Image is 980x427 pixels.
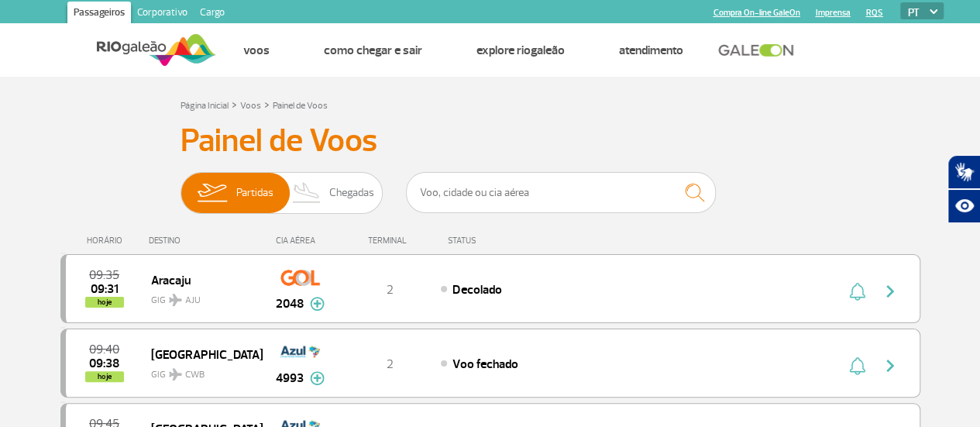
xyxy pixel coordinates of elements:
[89,344,119,355] span: 2025-09-30 09:40:00
[276,369,304,387] span: 4993
[452,356,518,372] span: Voo fechado
[194,2,231,26] a: Cargo
[185,294,201,308] span: AJU
[619,43,683,58] a: Atendimento
[440,236,566,246] div: STATUS
[149,236,262,246] div: DESTINO
[387,356,394,372] span: 2
[185,368,205,382] span: CWB
[276,294,304,313] span: 2048
[169,368,182,381] img: destiny_airplane.svg
[881,356,899,375] img: seta-direita-painel-voo.svg
[169,294,182,306] img: destiny_airplane.svg
[273,100,328,112] a: Painel de Voos
[65,236,150,246] div: HORÁRIO
[131,2,194,26] a: Corporativo
[151,344,250,364] span: [GEOGRAPHIC_DATA]
[243,43,270,58] a: Voos
[324,43,422,58] a: Como chegar e sair
[89,270,119,281] span: 2025-09-30 09:35:00
[329,173,374,213] span: Chegadas
[865,8,882,18] a: RQS
[151,285,250,308] span: GIG
[262,236,339,246] div: CIA AÉREA
[264,95,270,113] a: >
[310,371,325,385] img: mais-info-painel-voo.svg
[713,8,799,18] a: Compra On-line GaleOn
[339,236,440,246] div: TERMINAL
[947,189,980,223] button: Abrir recursos assistivos.
[181,122,800,160] h3: Painel de Voos
[815,8,850,18] a: Imprensa
[187,173,236,213] img: slider-embarque
[91,284,119,294] span: 2025-09-30 09:31:07
[452,282,501,298] span: Decolado
[240,100,261,112] a: Voos
[85,371,124,382] span: hoje
[284,173,330,213] img: slider-desembarque
[881,282,899,301] img: seta-direita-painel-voo.svg
[849,282,865,301] img: sino-painel-voo.svg
[476,43,565,58] a: Explore RIOgaleão
[947,155,980,223] div: Plugin de acessibilidade da Hand Talk.
[310,297,325,311] img: mais-info-painel-voo.svg
[236,173,273,213] span: Partidas
[406,172,716,213] input: Voo, cidade ou cia aérea
[387,282,394,298] span: 2
[947,155,980,189] button: Abrir tradutor de língua de sinais.
[849,356,865,375] img: sino-painel-voo.svg
[85,297,124,308] span: hoje
[232,95,237,113] a: >
[89,358,119,369] span: 2025-09-30 09:38:09
[151,360,250,382] span: GIG
[151,270,250,290] span: Aracaju
[181,100,229,112] a: Página Inicial
[67,2,131,26] a: Passageiros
